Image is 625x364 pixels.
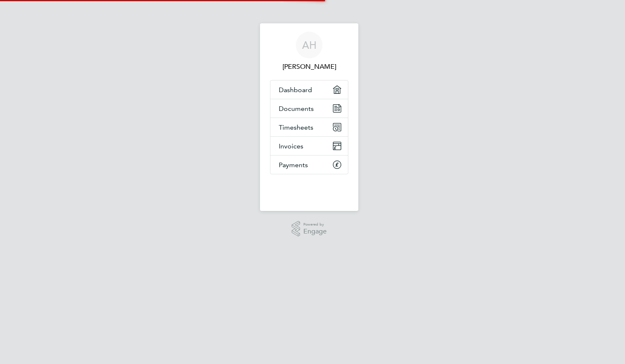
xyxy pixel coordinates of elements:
span: Engage [303,228,327,235]
span: Dashboard [279,86,312,94]
a: AH[PERSON_NAME] [270,32,348,72]
a: Payments [270,156,348,174]
span: Azeem Hussain [270,62,348,72]
a: Go to home page [270,183,348,196]
a: Invoices [270,137,348,155]
span: Powered by [303,221,327,228]
span: Timesheets [279,123,313,131]
a: Dashboard [270,80,348,99]
img: fastbook-logo-retina.png [270,183,348,196]
nav: Main navigation [260,23,358,211]
span: Invoices [279,142,303,150]
a: Documents [270,99,348,118]
span: Documents [279,105,314,113]
span: AH [302,40,317,50]
a: Powered byEngage [292,221,327,237]
a: Timesheets [270,118,348,136]
span: Payments [279,161,308,169]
